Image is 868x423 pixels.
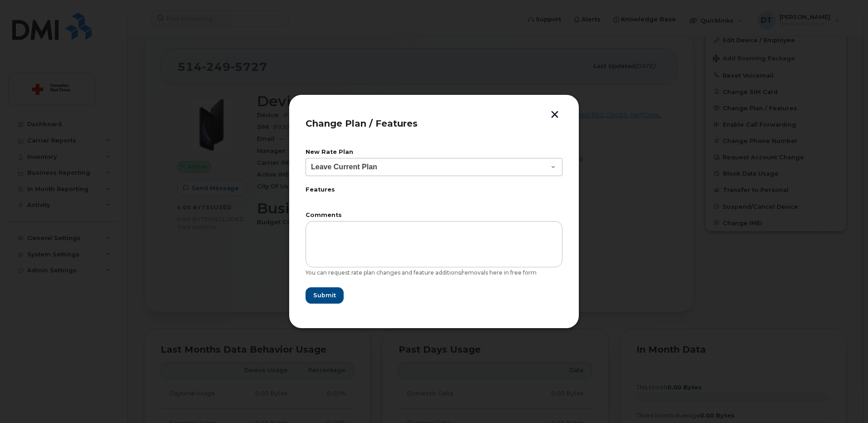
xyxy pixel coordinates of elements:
button: Submit [306,287,344,304]
label: Comments [306,212,562,218]
label: New Rate Plan [306,149,562,155]
label: Features [306,187,562,193]
span: Submit [313,291,336,300]
span: Change Plan / Features [306,118,418,129]
div: You can request rate plan changes and feature additions/removals here in free form [306,269,562,276]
